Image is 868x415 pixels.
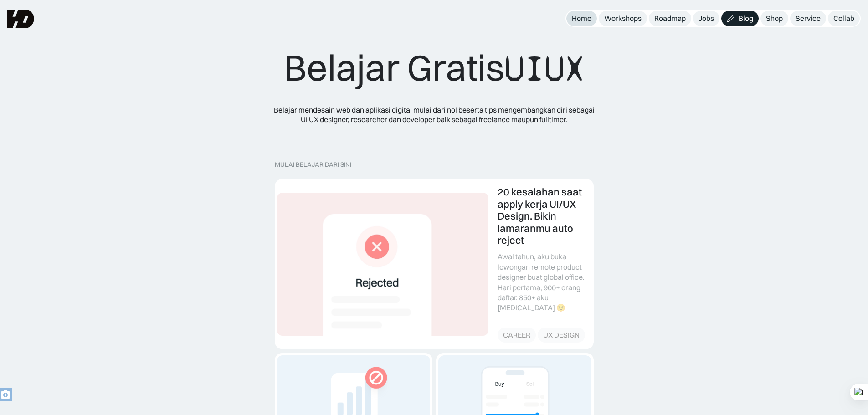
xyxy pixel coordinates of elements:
div: Shop [766,14,783,23]
div: Home [572,14,591,23]
div: Belajar mendesain web dan aplikasi digital mulai dari nol beserta tips mengembangkan diri sebagai... [270,105,598,124]
a: Collab [828,11,860,26]
span: UIUX [504,47,585,91]
div: Service [796,14,821,23]
a: Home [566,11,597,26]
a: Service [790,11,826,26]
div: Workshops [604,14,642,23]
div: Jobs [699,14,714,23]
div: Collab [833,14,854,23]
div: Belajar Gratis [284,46,585,91]
a: Workshops [599,11,647,26]
a: Jobs [693,11,719,26]
a: Shop [760,11,788,26]
div: MULAI BELAJAR DARI SINI [275,161,594,169]
a: Roadmap [649,11,691,26]
div: Blog [739,14,753,23]
a: Blog [721,11,759,26]
div: Roadmap [654,14,686,23]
